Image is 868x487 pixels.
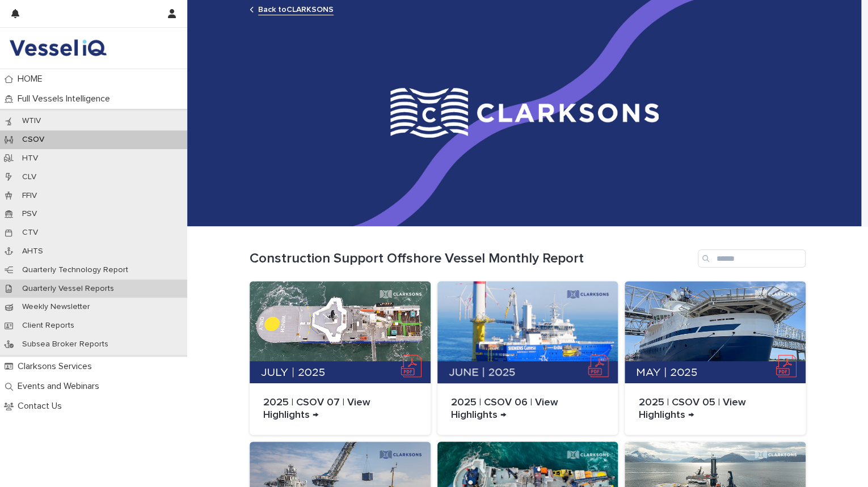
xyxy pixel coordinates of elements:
[13,302,99,312] p: Weekly Newsletter
[451,397,605,421] p: 2025 | CSOV 06 | View Highlights →
[625,281,806,435] a: 2025 | CSOV 05 | View Highlights →
[13,284,123,294] p: Quarterly Vessel Reports
[13,401,71,412] p: Contact Us
[13,135,53,145] p: CSOV
[698,249,806,268] input: Search
[250,251,693,267] h1: Construction Support Offshore Vessel Monthly Report
[13,94,119,104] p: Full Vessels Intelligence
[437,281,618,435] a: 2025 | CSOV 06 | View Highlights →
[13,154,47,163] p: HTV
[13,321,83,331] p: Client Reports
[13,247,52,256] p: AHTS
[13,74,52,84] p: HOME
[638,397,792,421] p: 2025 | CSOV 05 | View Highlights →
[13,209,46,219] p: PSV
[258,2,334,15] a: Back toCLARKSONS
[13,340,117,349] p: Subsea Broker Reports
[250,281,431,435] a: 2025 | CSOV 07 | View Highlights →
[263,397,417,421] p: 2025 | CSOV 07 | View Highlights →
[9,37,107,60] img: DY2harLS7Ky7oFY6OHCp
[13,172,45,182] p: CLV
[13,381,108,392] p: Events and Webinars
[13,228,47,238] p: CTV
[13,116,50,126] p: WTIV
[13,361,101,372] p: Clarksons Services
[13,191,46,201] p: FFIV
[13,265,137,275] p: Quarterly Technology Report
